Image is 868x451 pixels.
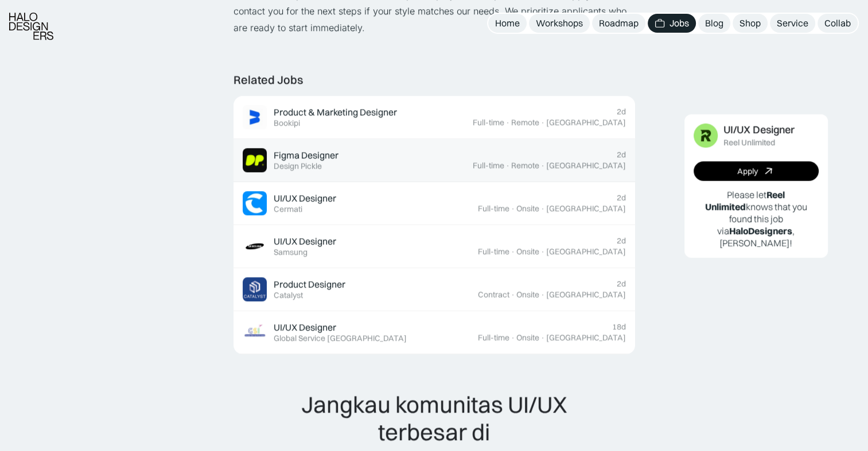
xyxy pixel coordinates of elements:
div: Full-time [478,247,509,256]
div: 18d [612,322,626,332]
img: Job Image [243,105,267,129]
div: UI/UX Designer [274,321,336,333]
div: Onsite [516,290,539,300]
p: Please let knows that you found this job via , [PERSON_NAME]! [694,189,819,249]
div: 2d [617,193,626,203]
div: UI/UX Designer [723,124,795,136]
div: 2d [617,107,626,116]
img: Job Image [694,124,718,148]
div: [GEOGRAPHIC_DATA] [546,290,626,300]
div: · [505,161,510,170]
div: Onsite [516,333,539,343]
div: Reel Unlimited [723,138,775,148]
div: Contract [478,290,509,300]
div: Related Jobs [233,73,303,87]
div: · [540,204,545,213]
div: Product Designer [274,278,345,290]
div: Onsite [516,204,539,213]
a: Job ImageUI/UX DesignerSamsung2dFull-time·Onsite·[GEOGRAPHIC_DATA] [233,225,635,268]
div: [GEOGRAPHIC_DATA] [546,247,626,256]
a: Roadmap [592,14,645,33]
div: · [540,247,545,256]
div: Apply [737,167,758,177]
div: Shop [739,17,761,29]
div: Onsite [516,247,539,256]
img: Job Image [243,320,267,344]
div: · [511,290,515,300]
div: [GEOGRAPHIC_DATA] [546,204,626,213]
div: Collab [824,17,851,29]
a: Job ImageProduct & Marketing DesignerBookipi2dFull-time·Remote·[GEOGRAPHIC_DATA] [233,96,635,139]
div: Catalyst [274,290,303,300]
div: Global Service [GEOGRAPHIC_DATA] [274,333,407,343]
img: Job Image [243,234,267,258]
div: Full-time [473,161,504,170]
div: Full-time [478,333,509,343]
a: Collab [818,14,858,33]
div: Product & Marketing Designer [274,106,397,118]
div: Figma Designer [274,149,338,161]
div: Workshops [536,17,583,29]
div: [GEOGRAPHIC_DATA] [546,118,626,127]
a: Home [488,14,527,33]
div: · [540,161,545,170]
b: HaloDesigners [729,225,792,236]
a: Job ImageUI/UX DesignerGlobal Service [GEOGRAPHIC_DATA]18dFull-time·Onsite·[GEOGRAPHIC_DATA] [233,311,635,354]
a: Blog [698,14,730,33]
div: Remote [511,161,539,170]
div: UI/UX Designer [274,235,336,247]
div: 2d [617,279,626,289]
a: Shop [733,14,768,33]
div: Roadmap [599,17,639,29]
a: Service [770,14,815,33]
div: · [540,290,545,300]
div: Service [777,17,808,29]
img: Job Image [243,148,267,172]
div: Jobs [670,17,689,29]
div: 2d [617,236,626,246]
div: Cermati [274,204,302,214]
div: Full-time [473,118,504,127]
b: Reel Unlimited [705,189,785,213]
div: · [511,247,515,256]
div: · [540,118,545,127]
div: · [511,333,515,343]
div: Bookipi [274,118,300,128]
div: [GEOGRAPHIC_DATA] [546,161,626,170]
div: Samsung [274,247,308,257]
a: Jobs [648,14,696,33]
div: · [505,118,510,127]
div: Blog [705,17,723,29]
a: Job ImageUI/UX DesignerCermati2dFull-time·Onsite·[GEOGRAPHIC_DATA] [233,182,635,225]
div: · [540,333,545,343]
a: Workshops [529,14,590,33]
div: Design Pickle [274,161,322,171]
div: Full-time [478,204,509,213]
div: Home [495,17,520,29]
div: 2d [617,150,626,160]
a: Job ImageProduct DesignerCatalyst2dContract·Onsite·[GEOGRAPHIC_DATA] [233,268,635,311]
div: Remote [511,118,539,127]
div: UI/UX Designer [274,192,336,204]
a: Apply [694,162,819,181]
a: Job ImageFigma DesignerDesign Pickle2dFull-time·Remote·[GEOGRAPHIC_DATA] [233,139,635,182]
img: Job Image [243,277,267,301]
div: [GEOGRAPHIC_DATA] [546,333,626,343]
img: Job Image [243,191,267,215]
div: · [511,204,515,213]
